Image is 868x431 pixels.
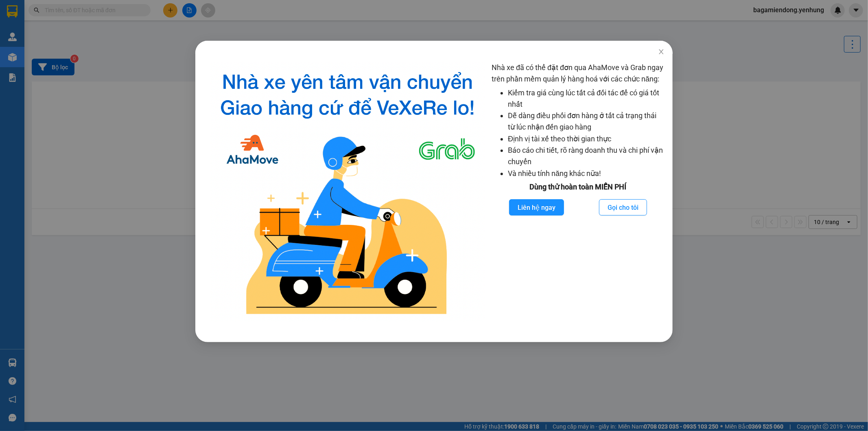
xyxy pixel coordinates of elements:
span: Gọi cho tôi [608,202,638,213]
span: close [658,48,665,55]
div: Dùng thử hoàn toàn MIỄN PHÍ [492,181,665,193]
li: Và nhiều tính năng khác nữa! [508,168,665,179]
span: Liên hệ ngay [518,202,555,213]
button: Close [650,41,673,64]
button: Gọi cho tôi [599,199,647,215]
li: Định vị tài xế theo thời gian thực [508,133,665,145]
li: Báo cáo chi tiết, rõ ràng doanh thu và chi phí vận chuyển [508,145,665,168]
button: Liên hệ ngay [509,199,564,215]
div: Nhà xe đã có thể đặt đơn qua AhaMove và Grab ngay trên phần mềm quản lý hàng hoá với các chức năng: [492,62,665,322]
img: logo [210,62,485,322]
li: Kiểm tra giá cùng lúc tất cả đối tác để có giá tốt nhất [508,87,665,110]
li: Dễ dàng điều phối đơn hàng ở tất cả trạng thái từ lúc nhận đến giao hàng [508,110,665,133]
